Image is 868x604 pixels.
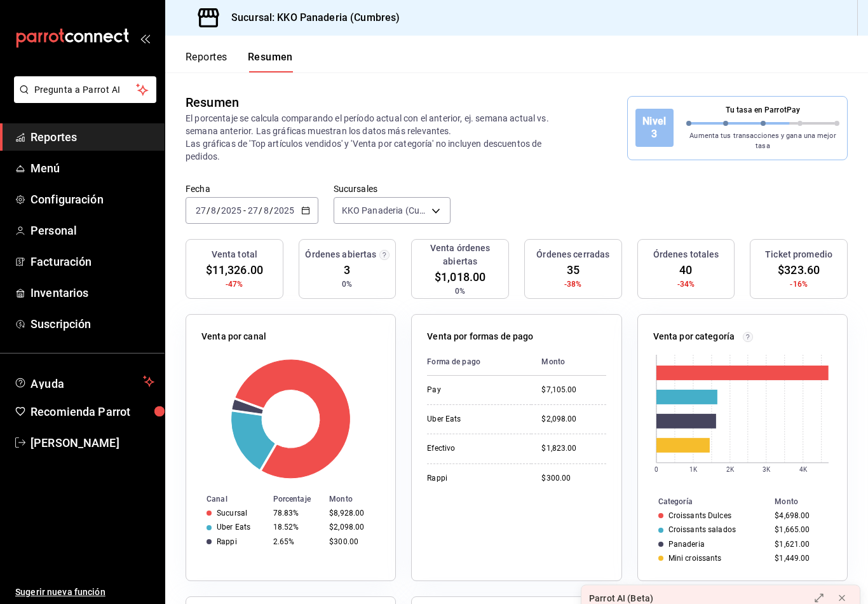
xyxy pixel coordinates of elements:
[541,414,606,425] div: $2,098.00
[221,10,400,25] h3: Sucursal: KKO Panaderia (Cumbres)
[342,278,352,290] span: 0%
[324,492,395,506] th: Monto
[677,278,695,290] span: -34%
[140,33,150,43] button: open_drawer_menu
[686,104,839,116] p: Tu tasa en ParrotPay
[564,278,582,290] span: -38%
[195,205,207,216] input: --
[186,112,572,163] p: El porcentaje se calcula comparando el período actual con el anterior, ej. semana actual vs. sema...
[541,385,606,395] div: $7,105.00
[186,184,318,193] label: Fecha
[186,51,293,72] div: navigation tabs
[765,248,832,261] h3: Ticket promedio
[541,473,606,484] div: $300.00
[31,284,154,301] span: Inventarios
[31,403,154,420] span: Recomienda Parrot
[329,509,375,518] div: $8,928.00
[15,586,154,599] span: Sugerir nueva función
[775,511,827,520] div: $4,698.00
[790,278,808,290] span: -16%
[220,205,242,216] input: ----
[273,523,320,532] div: 18.52%
[653,248,719,261] h3: Órdenes totales
[31,160,154,177] span: Menú
[435,268,485,285] span: $1,018.00
[653,330,735,343] p: Venta por categoría
[259,205,262,216] span: /
[186,492,268,506] th: Canal
[536,248,609,261] h3: Órdenes cerradas
[31,253,154,270] span: Facturación
[269,205,273,216] span: /
[217,537,237,546] div: Rappi
[201,330,266,343] p: Venta por canal
[417,242,503,268] h3: Venta órdenes abiertas
[217,523,250,532] div: Uber Eats
[567,261,580,278] span: 35
[344,261,350,278] span: 3
[226,278,243,290] span: -47%
[206,261,263,278] span: $11,326.00
[263,205,269,216] input: --
[186,93,239,112] div: Resumen
[305,248,376,261] h3: Órdenes abiertas
[427,443,521,454] div: Efectivo
[217,205,220,216] span: /
[268,492,325,506] th: Porcentaje
[31,374,138,389] span: Ayuda
[212,248,257,261] h3: Venta total
[273,509,320,518] div: 78.83%
[726,466,735,473] text: 2K
[247,205,259,216] input: --
[427,348,531,376] th: Forma de pago
[654,466,658,473] text: 0
[541,443,606,454] div: $1,823.00
[668,511,731,520] div: Croissants Dulces
[9,92,156,106] a: Pregunta a Parrot AI
[427,473,521,484] div: Rappi
[635,109,674,147] div: Nivel 3
[210,205,217,216] input: --
[31,128,154,146] span: Reportes
[334,184,451,193] label: Sucursales
[34,83,137,97] span: Pregunta a Parrot AI
[31,191,154,208] span: Configuración
[668,554,722,563] div: Mini croissants
[329,523,375,532] div: $2,098.00
[207,205,210,216] span: /
[689,466,698,473] text: 1K
[31,434,154,451] span: [PERSON_NAME]
[531,348,606,376] th: Monto
[775,540,827,549] div: $1,621.00
[14,76,156,103] button: Pregunta a Parrot AI
[248,51,293,72] button: Resumen
[668,540,705,549] div: Panaderia
[686,131,839,152] p: Aumenta tus transacciones y gana una mejor tasa
[342,204,427,217] span: KKO Panaderia (Cumbres)
[329,537,375,546] div: $300.00
[778,261,820,278] span: $323.60
[31,315,154,333] span: Suscripción
[763,466,771,473] text: 3K
[455,285,465,297] span: 0%
[427,414,521,425] div: Uber Eats
[668,525,736,534] div: Croissants salados
[186,51,227,72] button: Reportes
[427,330,533,343] p: Venta por formas de pago
[427,385,521,395] div: Pay
[799,466,808,473] text: 4K
[775,525,827,534] div: $1,665.00
[217,509,247,518] div: Sucursal
[31,222,154,239] span: Personal
[770,495,847,509] th: Monto
[273,205,295,216] input: ----
[679,261,692,278] span: 40
[775,554,827,563] div: $1,449.00
[243,205,246,216] span: -
[273,537,320,546] div: 2.65%
[638,495,770,509] th: Categoría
